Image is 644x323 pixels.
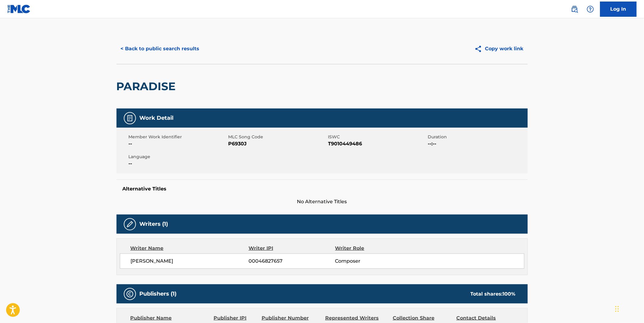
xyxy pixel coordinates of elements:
span: Composer [335,257,414,265]
h5: Alternative Titles [123,186,522,192]
h5: Writers (1) [140,221,168,228]
div: Contact Details [457,314,516,322]
span: Language [129,154,227,160]
img: help [587,5,594,13]
h2: PARADISE [117,80,179,93]
div: Total shares: [471,290,516,298]
a: Log In [600,2,637,17]
button: Copy work link [470,41,528,56]
span: MLC Song Code [228,134,327,140]
img: Copy work link [475,45,485,53]
div: Help [584,3,597,15]
button: < Back to public search results [117,41,204,56]
span: No Alternative Titles [117,198,528,205]
div: Writer Name [131,245,249,252]
span: P6930J [228,140,327,147]
span: ISWC [328,134,426,140]
div: Collection Share [393,314,452,322]
img: MLC Logo [7,5,31,13]
span: --:-- [428,140,526,147]
div: Represented Writers [325,314,388,322]
div: Writer Role [335,245,414,252]
div: Drag [615,300,619,318]
span: Member Work Identifier [129,134,227,140]
span: 100 % [503,291,516,297]
div: Publisher Number [262,314,321,322]
iframe: Chat Widget [614,294,644,323]
img: Writers [126,221,134,228]
span: [PERSON_NAME] [131,257,249,265]
div: Writer IPI [249,245,335,252]
img: Publishers [126,290,134,298]
h5: Work Detail [140,115,174,122]
span: -- [129,140,227,147]
img: Work Detail [126,115,134,122]
div: Publisher Name [131,314,209,322]
span: -- [129,160,227,167]
span: T9010449486 [328,140,426,147]
img: search [571,5,578,13]
a: Public Search [569,3,581,15]
h5: Publishers (1) [140,290,177,297]
div: Publisher IPI [214,314,257,322]
span: Duration [428,134,526,140]
span: 00046827657 [249,257,335,265]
